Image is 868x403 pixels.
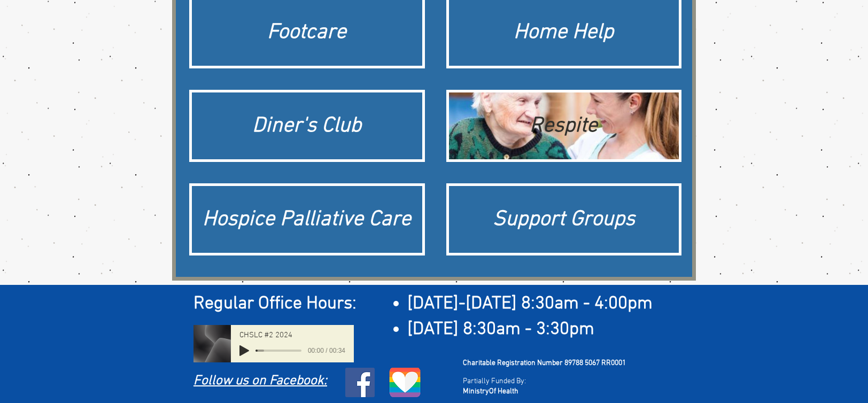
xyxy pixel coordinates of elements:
span: Charitable Registration Number 89788 5067 RR0001 [463,359,626,368]
span: Of Health [489,387,518,396]
div: Diner's Club [197,111,417,141]
div: Footcare [197,18,417,48]
div: Hospice Palliative Care [197,205,417,235]
a: Support Groups [446,183,682,255]
span: Ministry [463,387,489,396]
a: RespiteRespite [446,90,682,162]
ul: Social Bar [345,368,375,397]
span: [DATE]-[DATE] 8:30am - 4:00pm [407,293,653,315]
div: Home Help [454,18,674,48]
span: Regular Office Hours: [193,293,356,315]
span: CHSLC #2 2024 [239,331,292,339]
a: Diner's Club [189,90,425,162]
a: Follow us on Facebook: [193,373,327,389]
div: Support Groups [454,205,674,235]
span: 00:00 / 00:34 [301,345,345,356]
span: Partially Funded By: [463,377,526,386]
span: [DATE] 8:30am - 3:30pm [407,319,594,340]
div: Respite [454,111,674,141]
button: Play [239,345,249,356]
img: LGBTQ logo.png [389,368,422,397]
img: Facebook [345,368,375,397]
h2: ​ [193,291,683,317]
